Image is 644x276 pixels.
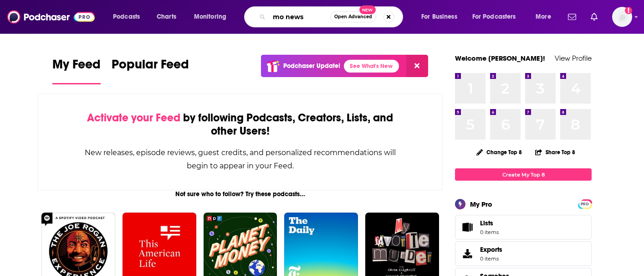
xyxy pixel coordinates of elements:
[579,201,590,208] span: PRO
[421,10,457,23] span: For Business
[471,146,527,158] button: Change Top 8
[555,54,592,62] a: View Profile
[87,111,180,125] span: Activate your Feed
[330,11,376,22] button: Open AdvancedNew
[455,241,592,266] a: Exports
[470,200,492,208] div: My Pro
[480,245,502,254] span: Exports
[194,10,226,23] span: Monitoring
[535,143,576,161] button: Share Top 8
[529,10,562,24] button: open menu
[455,54,545,62] a: Welcome [PERSON_NAME]!
[151,10,182,24] a: Charts
[112,57,189,78] span: Popular Feed
[480,219,499,227] span: Lists
[188,10,238,24] button: open menu
[480,229,499,235] span: 0 items
[458,247,476,260] span: Exports
[84,111,397,138] div: by following Podcasts, Creators, Lists, and other Users!
[455,168,592,181] a: Create My Top 8
[359,5,376,14] span: New
[253,6,412,27] div: Search podcasts, credits, & more...
[579,200,590,207] a: PRO
[334,15,372,19] span: Open Advanced
[52,57,101,78] span: My Feed
[480,219,493,227] span: Lists
[113,10,140,23] span: Podcasts
[536,10,551,23] span: More
[283,62,340,70] p: Podchaser Update!
[466,10,529,24] button: open menu
[612,7,632,27] button: Show profile menu
[455,215,592,240] a: Lists
[107,10,152,24] button: open menu
[38,190,443,198] div: Not sure who to follow? Try these podcasts...
[344,60,399,73] a: See What's New
[587,9,601,25] a: Show notifications dropdown
[612,7,632,27] span: Logged in as mmaugeri_hunter
[269,10,330,24] input: Search podcasts, credits, & more...
[112,57,189,84] a: Popular Feed
[7,8,95,26] img: Podchaser - Follow, Share and Rate Podcasts
[480,255,502,262] span: 0 items
[625,7,632,14] svg: Add a profile image
[612,7,632,27] img: User Profile
[472,10,516,23] span: For Podcasters
[84,146,397,172] div: New releases, episode reviews, guest credits, and personalized recommendations will begin to appe...
[415,10,469,24] button: open menu
[52,57,101,84] a: My Feed
[458,221,476,234] span: Lists
[157,10,176,23] span: Charts
[564,9,580,25] a: Show notifications dropdown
